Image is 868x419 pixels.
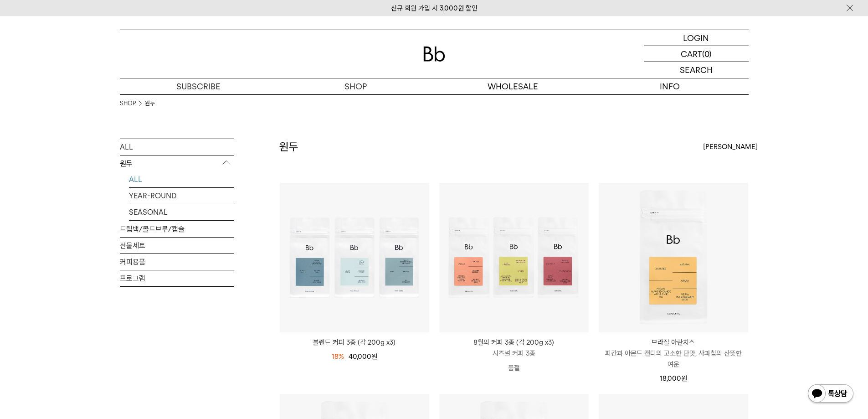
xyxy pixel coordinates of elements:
p: LOGIN [683,30,709,46]
h2: 원두 [279,139,298,155]
a: 블렌드 커피 3종 (각 200g x3) [280,337,429,348]
a: SEASONAL [129,204,234,220]
p: (0) [702,46,712,62]
a: CART (0) [644,46,749,62]
a: LOGIN [644,30,749,46]
img: 카카오톡 채널 1:1 채팅 버튼 [807,383,854,405]
span: 40,000 [349,352,377,361]
span: 원 [371,352,377,361]
img: 브라질 아란치스 [599,183,748,332]
p: 품절 [439,359,589,377]
p: 원두 [120,155,234,172]
a: SUBSCRIBE [120,78,277,94]
a: 8월의 커피 3종 (각 200g x3) 시즈널 커피 3종 [439,337,589,359]
p: 피칸과 아몬드 캔디의 고소한 단맛, 사과칩의 산뜻한 여운 [599,348,748,370]
a: 원두 [145,99,155,108]
a: 프로그램 [120,270,234,286]
img: 블렌드 커피 3종 (각 200g x3) [280,183,429,332]
p: INFO [591,78,749,94]
a: 드립백/콜드브루/캡슐 [120,221,234,237]
div: 18% [332,351,344,362]
a: 선물세트 [120,238,234,253]
a: ALL [129,171,234,187]
p: CART [681,46,702,62]
p: WHOLESALE [434,78,591,94]
p: 8월의 커피 3종 (각 200g x3) [439,337,589,348]
p: SEARCH [680,62,713,78]
span: [PERSON_NAME] [703,141,758,152]
span: 원 [681,374,687,383]
a: SHOP [277,78,434,94]
a: 커피용품 [120,254,234,270]
img: 8월의 커피 3종 (각 200g x3) [439,183,589,332]
a: 신규 회원 가입 시 3,000원 할인 [391,4,478,12]
a: 브라질 아란치스 피칸과 아몬드 캔디의 고소한 단맛, 사과칩의 산뜻한 여운 [599,337,748,370]
p: 브라질 아란치스 [599,337,748,348]
a: YEAR-ROUND [129,188,234,204]
span: 18,000 [660,374,687,383]
p: 시즈널 커피 3종 [439,348,589,359]
a: SHOP [120,99,136,108]
a: ALL [120,139,234,155]
img: 로고 [423,47,445,62]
